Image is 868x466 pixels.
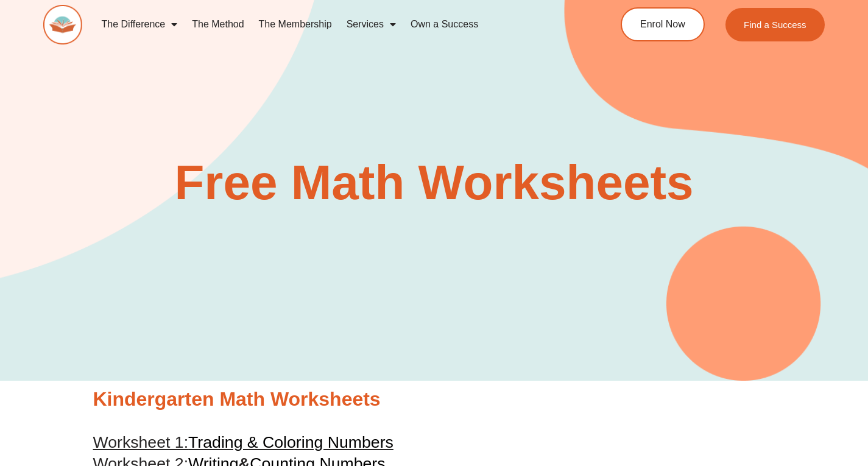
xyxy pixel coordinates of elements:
[94,10,576,38] nav: Menu
[93,433,393,451] a: Worksheet 1:Trading & Coloring Numbers
[93,433,189,451] span: Worksheet 1:
[252,10,339,38] a: The Membership
[188,433,393,451] span: Trading & Coloring Numbers
[621,7,705,41] a: Enrol Now
[725,8,825,41] a: Find a Success
[185,10,251,38] a: The Method
[93,387,775,412] h2: Kindergarten Math Worksheets
[87,158,782,207] h2: Free Math Worksheets
[339,10,403,38] a: Services
[94,10,185,38] a: The Difference
[640,19,685,29] span: Enrol Now
[403,10,485,38] a: Own a Success
[744,20,806,29] span: Find a Success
